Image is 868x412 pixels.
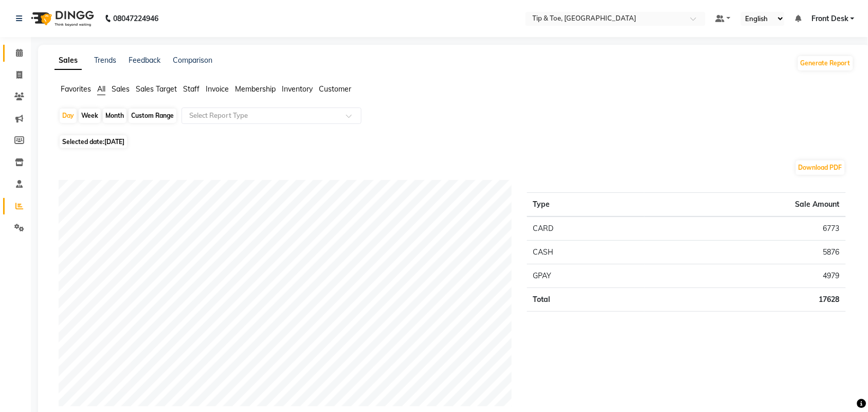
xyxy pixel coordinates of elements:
a: Trends [94,56,116,65]
div: Day [60,109,77,123]
td: 5876 [644,241,846,264]
th: Type [527,193,644,217]
span: Membership [235,84,276,94]
th: Sale Amount [644,193,846,217]
span: Customer [319,84,351,94]
span: Invoice [206,84,229,94]
td: 6773 [644,217,846,241]
td: 4979 [644,264,846,288]
span: Inventory [282,84,313,94]
span: Front Desk [811,13,848,24]
span: Staff [183,84,200,94]
td: 17628 [644,288,846,312]
a: Feedback [129,56,160,65]
div: Custom Range [129,109,176,123]
span: Favorites [61,84,91,94]
td: GPAY [527,264,644,288]
button: Generate Report [798,56,853,70]
span: All [97,84,105,94]
td: CASH [527,241,644,264]
button: Download PDF [796,160,845,175]
span: Sales [112,84,130,94]
b: 08047224946 [113,4,158,33]
a: Comparison [173,56,212,65]
td: CARD [527,217,644,241]
span: Selected date: [60,135,127,148]
img: logo [26,4,97,33]
span: Sales Target [136,84,177,94]
span: [DATE] [104,138,124,146]
div: Week [79,109,101,123]
a: Sales [55,51,82,70]
td: Total [527,288,644,312]
div: Month [103,109,126,123]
